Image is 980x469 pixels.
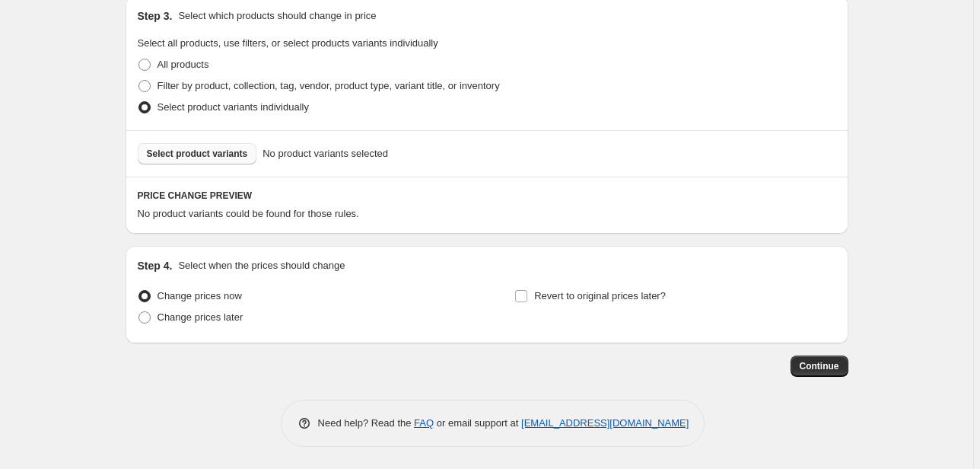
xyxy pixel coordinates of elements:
[318,417,415,429] span: Need help? Read the
[138,258,173,273] h2: Step 4.
[138,143,257,164] button: Select product variants
[414,417,434,429] a: FAQ
[147,148,248,160] span: Select product variants
[791,356,848,377] button: Continue
[157,290,242,301] span: Change prices now
[138,208,359,219] span: No product variants could be found for those rules.
[157,311,243,323] span: Change prices later
[157,101,309,113] span: Select product variants individually
[178,258,345,273] p: Select when the prices should change
[157,59,209,70] span: All products
[434,417,521,429] span: or email support at
[262,146,388,161] span: No product variants selected
[521,417,689,429] a: [EMAIL_ADDRESS][DOMAIN_NAME]
[138,37,438,49] span: Select all products, use filters, or select products variants individually
[138,190,836,202] h6: PRICE CHANGE PREVIEW
[157,80,500,91] span: Filter by product, collection, tag, vendor, product type, variant title, or inventory
[534,290,666,301] span: Revert to original prices later?
[178,8,376,24] p: Select which products should change in price
[138,8,173,24] h2: Step 3.
[800,360,839,372] span: Continue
